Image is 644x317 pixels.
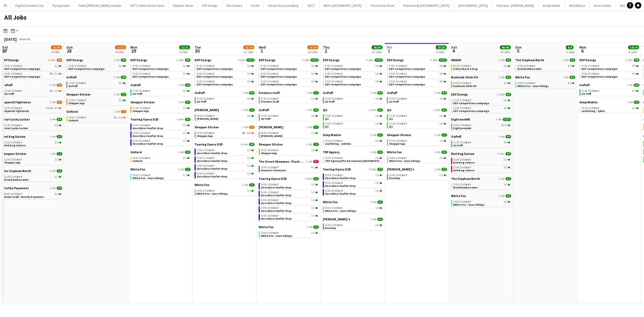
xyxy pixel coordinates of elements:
a: 07:00-11:00BST4/4EDF Competition campaign [389,64,446,70]
span: BST [402,72,407,75]
span: 5/5 [504,82,507,85]
span: EDF Competition campaign [197,67,233,71]
span: BST [594,64,599,68]
div: GoPuff1 Job4/415:30-19:30BST4/4Go Puff [579,83,639,100]
span: BST [530,64,535,68]
span: BST [17,72,22,75]
a: 11:00-15:00BST2/2EDF Competition campaign [453,99,510,105]
a: 15:30-19:30BST4/4Go Puff [325,97,382,103]
span: BST [145,89,151,93]
span: 2/2 [570,59,575,62]
span: 4/6 [57,59,62,62]
div: GoPuff1 Job4/415:30-19:30BST4/4Go Puff [387,91,447,108]
button: Majestic Wines [169,0,198,11]
span: 11:30-15:30 [4,90,22,92]
span: 07:00-11:00 [197,65,215,67]
span: 2/2 [375,72,379,75]
button: Kyro London [590,0,616,11]
span: 8/8 [185,59,191,62]
span: 4/4 [311,80,315,83]
span: Freshers Staff [261,100,279,103]
span: 15:30-19:30 [197,80,215,83]
span: 07:00-11:00 [261,65,279,67]
span: 07:00-11:00 [581,65,599,67]
a: EDF Energy3 Jobs12/12 [259,58,319,62]
a: 11:30-15:30BST6A•3/4Go Puff [4,89,61,95]
a: 15:30-19:30BST4/4EDF Competition campaign [261,80,318,86]
span: 1 Job [499,59,504,62]
a: 11:00-15:00BST2/2EDF Competition campaign [325,72,382,78]
a: EDF Energy2 Jobs8/8 [130,58,191,62]
button: Faber [PERSON_NAME] sampler [74,0,126,11]
span: BST [338,72,343,75]
span: Shepper Sticker [66,92,91,96]
a: GoPuff1 Job3/4 [2,83,62,87]
span: BST [402,80,407,83]
span: 3 Jobs [302,59,309,62]
span: BST [209,97,215,100]
span: 1 Job [178,83,184,87]
span: 2/4 [55,72,58,75]
button: Vocal Views [222,0,247,11]
span: 4/4 [440,80,443,83]
span: 15:30-19:30 [389,97,407,100]
button: Platatine @ [GEOGRAPHIC_DATA] [399,0,454,11]
span: 4/4 [183,65,187,67]
a: Freshers staff1 Job1/1 [259,91,319,95]
div: • [4,72,61,75]
a: 15:30-19:30BST4/4EDF Competition campaign [389,80,446,86]
span: 1 Job [563,76,569,79]
a: 11:00-15:00BST4/4EDF Competition campaign [68,64,125,70]
a: 15:30-19:30BST4/4Go Puff [389,97,446,103]
span: EDF Energy [387,58,404,62]
span: EDF Energy [579,58,596,62]
div: GoPuff1 Job3/411:30-15:30BST6A•3/4Go Puff [2,83,62,100]
span: BST [81,99,86,102]
span: 11:00-17:00 [68,99,86,102]
span: 4/4 [440,65,443,67]
span: 07:00-11:00 [325,65,343,67]
span: 1/1 [313,91,319,94]
span: 15:30-19:30 [133,90,151,92]
span: BST [338,97,343,100]
span: EDF Competition campaign [133,75,169,78]
span: 07:00-11:00 [133,65,151,67]
span: 5/5 [506,76,511,79]
a: 07:00-11:00BST4/4EDF Competition campaign [261,64,318,70]
span: 4/4 [185,83,191,87]
button: Eataly Pizza sampling [264,0,303,11]
div: EDF Energy3 Jobs10/1007:00-11:00BST4/4EDF Competition campaign11:00-15:00BST2/2EDF Competition ca... [323,58,383,91]
span: Banhoek Chilli Oil [453,84,476,88]
span: BST [273,72,279,75]
span: 4/4 [311,72,315,75]
span: 4/4 [247,72,251,75]
span: BST [594,72,599,75]
a: 15:30-19:30BST4/4EDF Competition campaign [197,80,254,86]
span: EDF Competition campaign [68,67,104,71]
span: 2/2 [570,76,575,79]
a: EDF Energy3 Jobs10/10 [323,58,383,62]
span: 4/4 [247,65,251,67]
span: 07:00-11:00 [389,65,407,67]
span: EDF Competition campaign [261,75,297,78]
div: EDF Energy2 Jobs8/807:00-11:00BST4/4EDF Competition campaign15:30-19:30BST4/4EDF Competition camp... [130,58,191,83]
span: Go Puff [389,100,399,103]
span: 11:30-15:30 [68,82,86,85]
span: The Clapham North [515,58,544,62]
span: GoPuff [323,91,333,95]
a: AMAAD1 Job2/2 [451,58,511,62]
span: GoPuff [387,91,397,95]
a: 15:30-19:30BST4/4EDF Competition campaign [389,72,446,78]
span: 15:30-19:30 [581,72,599,75]
span: 4/4 [121,76,126,79]
span: 1/1 [311,97,315,100]
span: 1 Job [563,59,569,62]
span: 15:30-19:30 [389,72,407,75]
span: EDF Energy [195,58,211,62]
span: BST [209,80,215,83]
a: 07:00-11:00BST4/4EDF Competition campaign [133,64,189,70]
span: Freshers staff [259,91,280,95]
div: • [4,90,61,92]
div: GoPuff1 Job4/411:30-15:30BST4/4GoPuff [66,75,126,92]
div: EDF Energy1 Job4/411:00-15:00BST4/4EDF Competition campaign [66,58,126,75]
